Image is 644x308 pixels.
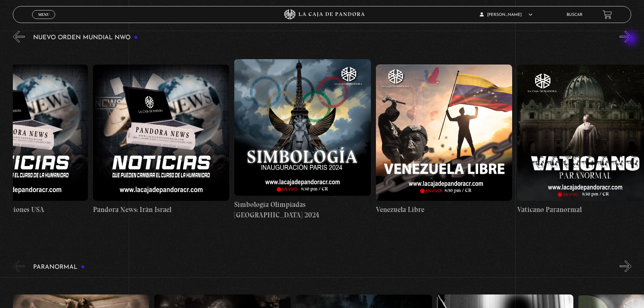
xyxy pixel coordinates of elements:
[620,31,631,43] button: Next
[33,264,85,270] h3: Paranormal
[234,48,371,232] a: Simbología Olimpiadas [GEOGRAPHIC_DATA] 2024
[620,260,631,272] button: Next
[480,13,532,17] span: [PERSON_NAME]
[38,13,49,17] span: Menu
[567,13,582,17] a: Buscar
[376,204,512,215] h4: Venezuela Libre
[234,199,371,220] h4: Simbología Olimpiadas [GEOGRAPHIC_DATA] 2024
[13,31,25,43] button: Previous
[93,204,229,215] h4: Pandora News: Irán Israel
[93,48,229,232] a: Pandora News: Irán Israel
[33,34,138,41] h3: Nuevo Orden Mundial NWO
[376,48,512,232] a: Venezuela Libre
[603,10,612,19] a: View your shopping cart
[36,18,52,23] span: Cerrar
[13,260,25,272] button: Previous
